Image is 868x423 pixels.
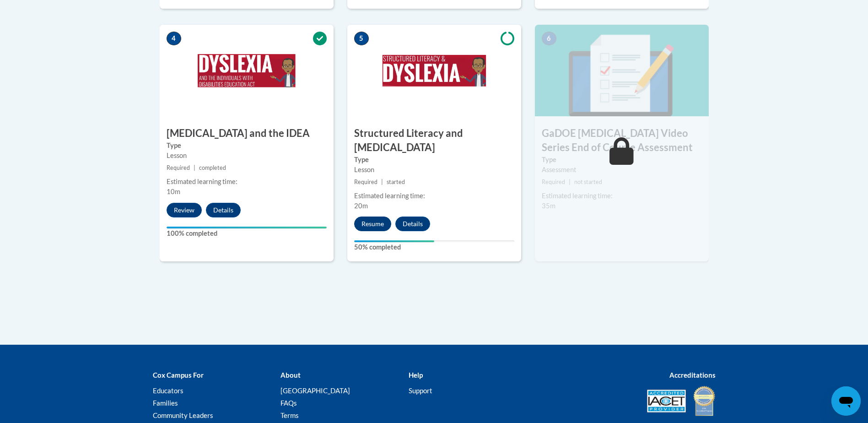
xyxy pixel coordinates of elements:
a: Support [409,386,432,395]
label: Type [542,155,702,165]
button: Details [206,203,241,217]
b: Cox Campus For [153,371,204,379]
div: Estimated learning time: [542,191,702,201]
span: | [194,164,195,171]
label: Type [167,141,327,151]
div: Your progress [167,227,327,228]
span: started [387,179,405,185]
img: Course Image [535,25,709,116]
span: not started [574,179,602,185]
a: Families [153,399,178,407]
h3: Structured Literacy and [MEDICAL_DATA] [347,126,521,155]
span: Required [354,179,377,185]
label: 50% completed [354,242,514,252]
b: Help [409,371,423,379]
div: Estimated learning time: [354,191,514,201]
button: Details [395,217,430,231]
span: 10m [167,188,180,195]
img: IDA® Accredited [693,385,716,417]
span: 6 [542,32,556,45]
b: Accreditations [669,371,716,379]
button: Review [167,203,202,217]
span: 4 [167,32,181,45]
div: Lesson [354,165,514,175]
span: completed [199,164,226,171]
a: [GEOGRAPHIC_DATA] [280,386,350,395]
iframe: Button to launch messaging window [831,386,861,416]
h3: [MEDICAL_DATA] and the IDEA [160,126,334,141]
a: Terms [280,411,299,419]
span: 20m [354,202,368,210]
img: Accredited IACET® Provider [647,390,686,412]
span: | [569,179,571,185]
label: Type [354,155,514,165]
b: About [280,371,301,379]
span: 5 [354,32,369,45]
h3: GaDOE [MEDICAL_DATA] Video Series End of Course Assessment [535,126,709,155]
img: Course Image [347,25,521,116]
div: Assessment [542,165,702,175]
span: Required [167,164,190,171]
button: Resume [354,217,391,231]
span: Required [542,179,565,185]
span: | [381,179,383,185]
div: Lesson [167,151,327,161]
div: Estimated learning time: [167,177,327,187]
a: Community Leaders [153,411,213,419]
a: FAQs [280,399,297,407]
div: Your progress [354,240,434,242]
label: 100% completed [167,228,327,239]
span: 35m [542,202,555,210]
a: Educators [153,386,183,395]
img: Course Image [160,25,334,116]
